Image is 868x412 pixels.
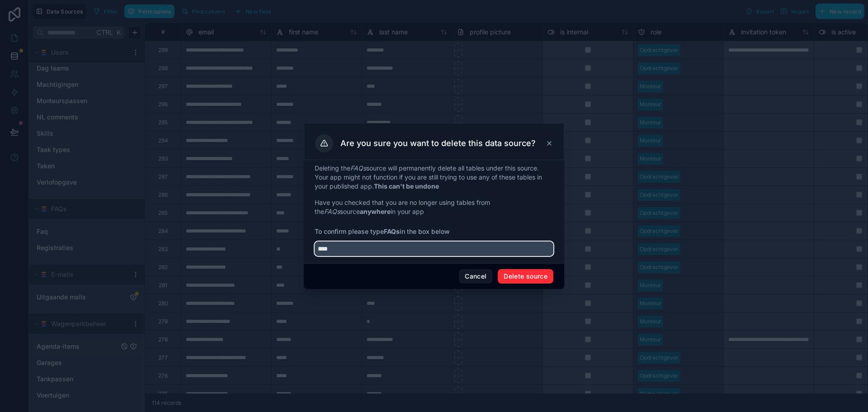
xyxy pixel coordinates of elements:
[315,198,553,216] p: Have you checked that you are no longer using tables from the source in your app
[315,227,553,236] span: To confirm please type in the box below
[498,269,553,284] button: Delete source
[315,164,553,191] p: Deleting the source will permanently delete all tables under this source. Your app might not func...
[374,182,439,190] strong: This can't be undone
[340,138,536,149] h3: Are you sure you want to delete this data source?
[384,227,400,235] strong: FAQs
[360,208,391,215] strong: anywhere
[350,164,366,172] em: FAQs
[459,269,492,284] button: Cancel
[324,208,340,215] em: FAQs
